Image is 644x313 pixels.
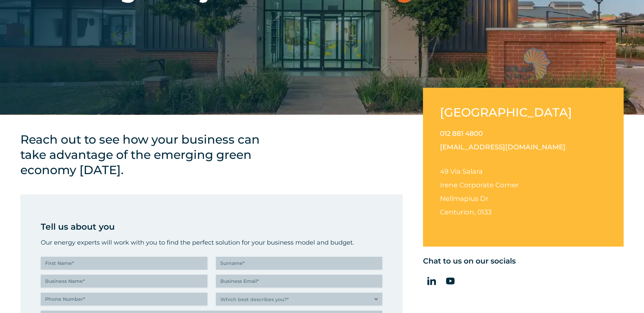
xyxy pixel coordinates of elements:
[41,275,207,288] input: Business Name*
[41,293,207,306] input: Phone Number*
[216,257,383,270] input: Surname*
[41,257,207,270] input: First Name*
[423,257,624,266] h5: Chat to us on our socials
[440,143,566,151] a: [EMAIL_ADDRESS][DOMAIN_NAME]
[440,167,483,175] span: 49 Via Salara
[41,237,382,248] p: Our energy experts will work with you to find the perfect solution for your business model and bu...
[440,194,489,203] span: Nellmapius Dr
[440,181,519,189] span: Irene Corporate Corner
[440,129,483,138] a: 012 881 4800
[20,132,275,178] h4: Reach out to see how your business can take advantage of the emerging green economy [DATE].
[41,220,382,233] p: Tell us about you
[440,105,577,120] h2: [GEOGRAPHIC_DATA]
[216,275,383,288] input: Business Email*
[440,208,492,216] span: Centurion, 0133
